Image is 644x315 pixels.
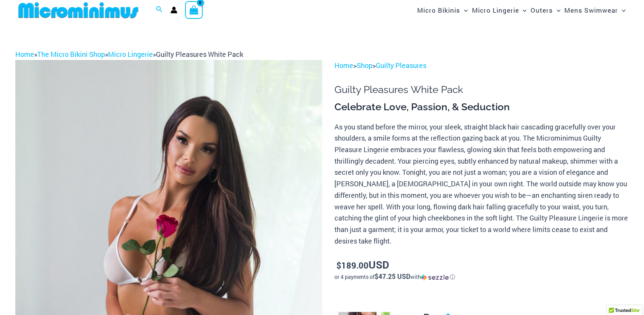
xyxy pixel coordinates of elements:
[334,84,629,96] h1: Guilty Pleasures White Pack
[334,259,629,271] p: USD
[618,0,626,20] span: Menu Toggle
[421,274,449,281] img: Sezzle
[336,260,341,271] span: $
[460,0,468,20] span: Menu Toggle
[156,5,163,15] a: Search icon link
[170,7,177,13] a: Account icon link
[531,0,553,20] span: Outers
[417,0,460,20] span: Micro Bikinis
[336,260,369,271] bdi: 189.00
[375,272,410,281] span: $47.25 USD
[334,60,629,71] p: > >
[334,273,629,281] div: or 4 payments of with
[185,1,203,19] a: View Shopping Cart, empty
[334,101,629,114] h3: Celebrate Love, Passion, & Seduction
[15,50,243,59] span: » » »
[357,61,372,70] a: Shop
[37,50,105,59] a: The Micro Bikini Shop
[334,121,629,247] p: As you stand before the mirror, your sleek, straight black hair cascading gracefully over your sh...
[156,50,243,59] span: Guilty Pleasures White Pack
[334,61,353,70] a: Home
[564,0,618,20] span: Mens Swimwear
[15,50,34,59] a: Home
[334,273,629,281] div: or 4 payments of$47.25 USDwithSezzle Click to learn more about Sezzle
[472,0,519,20] span: Micro Lingerie
[108,50,153,59] a: Micro Lingerie
[553,0,560,20] span: Menu Toggle
[15,2,141,19] img: MM SHOP LOGO FLAT
[519,0,526,20] span: Menu Toggle
[376,61,426,70] a: Guilty Pleasures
